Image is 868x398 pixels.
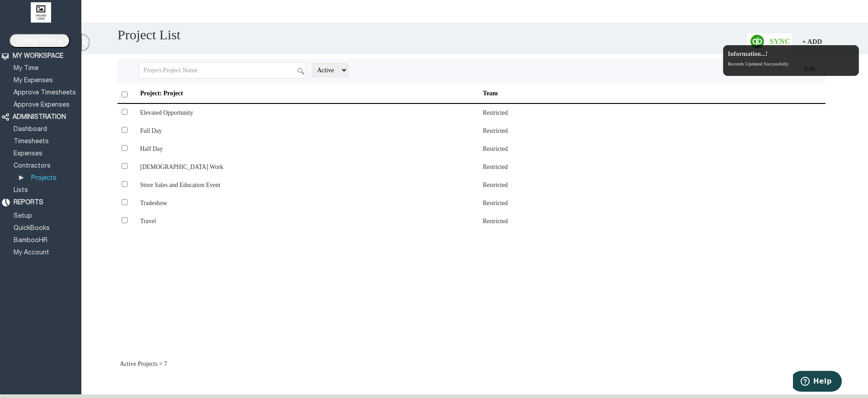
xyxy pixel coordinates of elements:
[140,176,483,194] td: Store Sales and Education Event
[826,5,849,20] img: Help
[118,27,180,42] div: Project List
[140,103,483,122] td: Elevated Opportunity
[140,194,483,212] td: Tradeshow
[483,194,826,212] div: Restricted
[799,35,825,48] a: + Add
[19,173,26,182] div: ▶
[12,90,77,96] a: Approve Timesheets
[12,139,50,145] a: Timesheets
[12,200,45,206] a: REPORTS
[483,158,826,176] div: Restricted
[81,355,285,373] span: Active Projects = 7
[12,151,44,157] a: Expenses
[12,187,29,193] a: Lists
[140,158,483,176] div: [DEMOGRAPHIC_DATA] Work
[728,61,854,66] p: Records Updated Successfully
[13,113,66,121] div: ADMINISTRATION
[12,163,52,169] a: Contractors
[140,140,483,158] td: Half Day
[728,51,854,61] span: Information...!
[140,212,483,230] td: Travel
[31,2,51,23] img: upload logo
[12,102,71,108] a: Approve Expenses
[12,213,33,219] a: Setup
[483,122,826,140] div: Restricted
[139,62,306,79] input: Project:Project Name
[13,52,63,60] div: MY WORKSPACE
[483,176,826,194] div: Restricted
[793,371,842,393] iframe: Opens a widget where you can find more information
[12,126,48,132] a: Dashboard
[483,104,826,122] div: Restricted
[483,90,498,97] span: Click to sort
[140,158,483,176] td: Hourly Work
[12,238,49,243] a: BambooHR
[483,140,826,158] div: Restricted
[12,250,51,256] a: My Account
[30,175,58,181] a: Projects
[747,33,792,50] input: Sync
[9,33,70,48] input: Create New
[483,212,826,230] div: Restricted
[140,122,483,140] td: Full Day
[12,78,54,84] a: My Expenses
[12,225,51,231] a: QuickBooks
[140,104,483,122] div: Elevated Opportunity
[12,66,40,71] a: My Time
[140,90,183,97] span: Click to sort
[81,34,90,51] div: Hide Menus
